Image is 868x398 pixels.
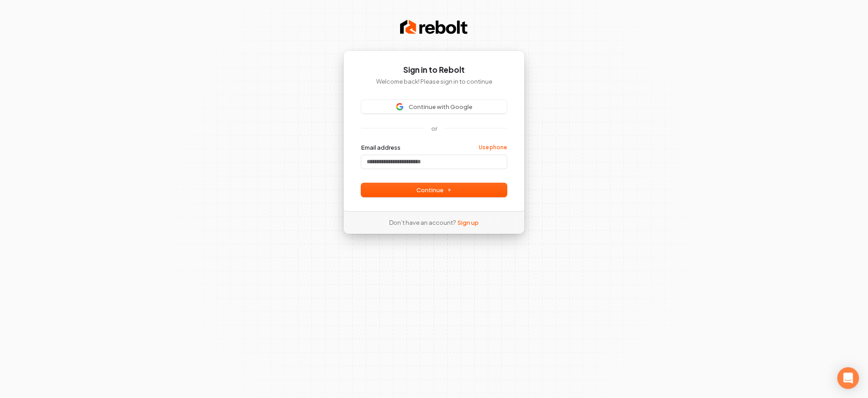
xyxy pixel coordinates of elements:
[361,183,507,197] button: Continue
[361,77,507,85] p: Welcome back! Please sign in to continue
[361,100,507,114] button: Sign in with GoogleContinue with Google
[361,65,507,76] h1: Sign in to Rebolt
[409,103,472,111] span: Continue with Google
[416,186,452,194] span: Continue
[389,218,456,227] span: Don’t have an account?
[479,144,507,151] a: Use phone
[396,103,403,110] img: Sign in with Google
[431,124,437,133] p: or
[400,18,468,36] img: Rebolt Logo
[458,218,479,227] a: Sign up
[361,143,401,152] label: Email address
[837,367,859,389] div: Open Intercom Messenger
